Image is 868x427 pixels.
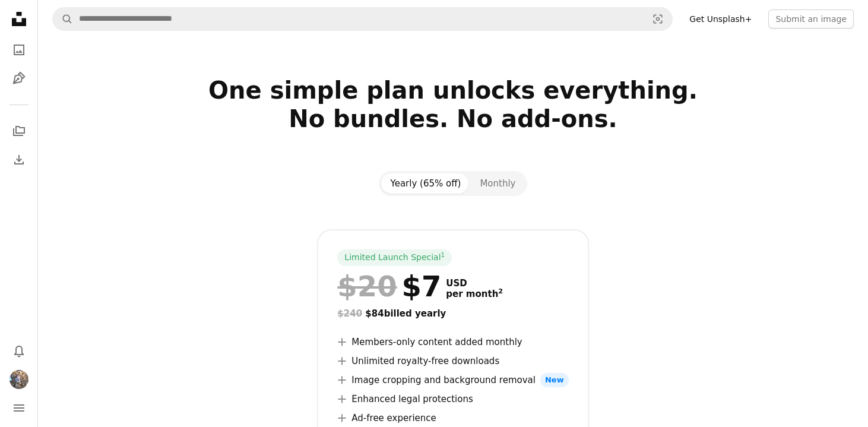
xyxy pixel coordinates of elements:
button: Monthly [470,173,525,194]
sup: 2 [498,287,503,295]
li: Image cropping and background removal [337,373,568,387]
button: Menu [7,396,31,420]
a: Photos [7,38,31,62]
li: Unlimited royalty-free downloads [337,354,568,368]
button: Yearly (65% off) [381,173,471,194]
span: per month [446,289,503,299]
button: Search Unsplash [53,8,73,30]
li: Ad-free experience [337,411,568,425]
span: New [540,373,569,387]
button: Notifications [7,339,31,363]
li: Enhanced legal protections [337,392,568,406]
button: Visual search [644,8,672,30]
span: $20 [337,271,397,302]
button: Submit an image [768,10,854,29]
a: 2 [496,289,505,299]
form: Find visuals sitewide [52,7,673,31]
button: Profile [7,368,31,391]
a: Illustrations [7,67,31,90]
h2: One simple plan unlocks everything. No bundles. No add-ons. [71,76,835,162]
div: $7 [337,271,441,302]
a: Home — Unsplash [7,7,31,33]
a: Get Unsplash+ [682,10,759,29]
span: USD [446,278,503,289]
a: 1 [439,252,448,264]
div: Limited Launch Special [337,249,452,266]
sup: 1 [441,251,445,258]
span: $240 [337,308,362,319]
img: Avatar of user Patrick Rooney [9,370,28,389]
li: Members-only content added monthly [337,335,568,349]
div: $84 billed yearly [337,306,568,321]
a: Download History [7,148,31,172]
a: Collections [7,119,31,143]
